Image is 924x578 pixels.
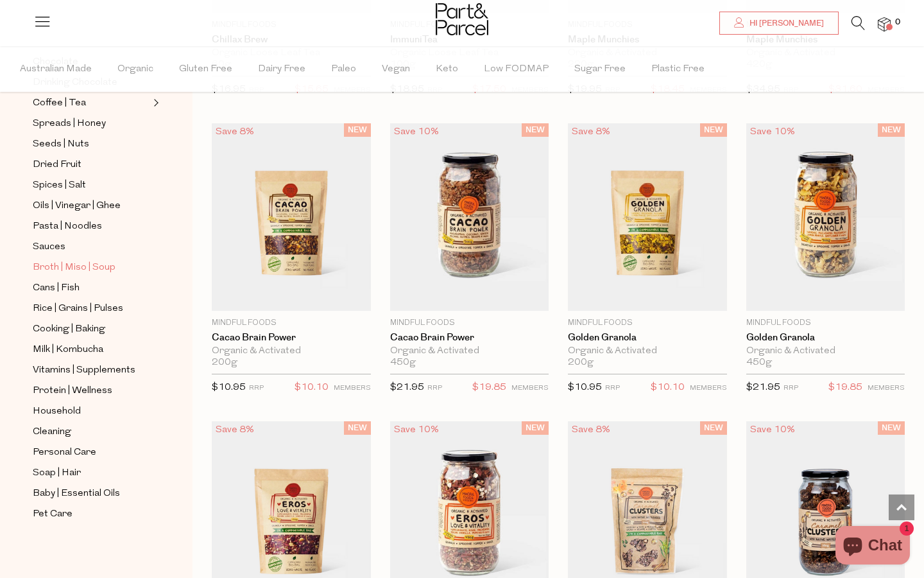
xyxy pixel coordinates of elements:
[568,123,614,141] div: Save 8%
[783,87,798,94] small: RRP
[33,157,81,173] span: Dried Fruit
[390,332,549,344] a: Cacao Brain Power
[746,317,905,329] p: Mindful Foods
[719,12,839,35] a: Hi [PERSON_NAME]
[295,380,329,396] span: $10.10
[33,466,81,481] span: Soap | Hair
[390,123,443,141] div: Save 10%
[390,123,549,311] img: Cacao Brain Power
[212,421,258,439] div: Save 8%
[33,157,150,173] a: Dried Fruit
[33,218,150,234] a: Pasta | Noodles
[33,363,135,378] span: Vitamins | Supplements
[117,47,153,92] span: Organic
[33,445,96,460] span: Personal Care
[33,506,150,522] a: Pet Care
[568,346,727,357] div: Organic & Activated
[436,3,488,35] img: Part&Parcel
[651,380,685,396] span: $10.10
[783,385,798,392] small: RRP
[484,47,549,92] span: Low FODMAP
[212,85,246,94] span: $16.95
[568,85,602,94] span: $19.95
[33,116,150,132] a: Spreads | Honey
[33,342,150,358] a: Milk | Kombucha
[382,47,410,92] span: Vegan
[344,421,371,435] span: NEW
[878,421,905,435] span: NEW
[33,383,112,399] span: Protein | Wellness
[568,317,727,329] p: Mindful Foods
[33,486,120,502] span: Baby | Essential Oils
[746,18,824,29] span: Hi [PERSON_NAME]
[212,332,371,344] a: Cacao Brain Power
[33,96,86,111] span: Coffee | Tea
[700,421,727,435] span: NEW
[20,47,92,92] span: Australian Made
[33,280,150,296] a: Cans | Fish
[746,357,772,369] span: 450g
[33,239,150,255] a: Sauces
[832,526,914,568] inbox-online-store-chat: Shopify online store chat
[605,385,620,392] small: RRP
[33,486,150,502] a: Baby | Essential Oils
[33,95,150,111] a: Coffee | Tea
[390,85,424,94] span: $18.95
[522,123,549,137] span: NEW
[33,240,65,255] span: Sauces
[33,198,121,214] span: Oils | Vinegar | Ghee
[212,317,371,329] p: Mindful Foods
[33,137,89,152] span: Seeds | Nuts
[150,95,159,110] button: Expand/Collapse Coffee | Tea
[331,47,356,92] span: Paleo
[746,85,780,94] span: $34.95
[436,47,458,92] span: Keto
[334,385,371,392] small: MEMBERS
[651,47,705,92] span: Plastic Free
[472,380,506,396] span: $19.85
[33,342,103,358] span: Milk | Kombucha
[212,123,258,141] div: Save 8%
[427,385,442,392] small: RRP
[390,317,549,329] p: Mindful Foods
[522,421,549,435] span: NEW
[33,321,150,337] a: Cooking | Baking
[33,424,150,440] a: Cleaning
[212,383,246,392] span: $10.95
[33,507,73,522] span: Pet Care
[878,123,905,137] span: NEW
[344,123,371,137] span: NEW
[390,357,416,369] span: 450g
[33,322,105,337] span: Cooking | Baking
[33,404,81,419] span: Household
[746,383,780,392] span: $21.95
[334,87,371,94] small: MEMBERS
[33,178,86,193] span: Spices | Salt
[574,47,626,92] span: Sugar Free
[33,301,123,317] span: Rice | Grains | Pulses
[427,87,442,94] small: RRP
[568,332,727,344] a: Golden Granola
[390,346,549,357] div: Organic & Activated
[33,403,150,419] a: Household
[33,465,150,481] a: Soap | Hair
[33,136,150,152] a: Seeds | Nuts
[878,17,891,31] a: 0
[746,123,905,311] img: Golden Granola
[33,198,150,214] a: Oils | Vinegar | Ghee
[828,380,862,396] span: $19.85
[746,421,799,439] div: Save 10%
[390,383,424,392] span: $21.95
[868,385,905,392] small: MEMBERS
[746,332,905,344] a: Golden Granola
[511,87,549,94] small: MEMBERS
[212,346,371,357] div: Organic & Activated
[33,177,150,193] a: Spices | Salt
[33,383,150,399] a: Protein | Wellness
[568,357,594,369] span: 200g
[33,425,71,440] span: Cleaning
[690,385,727,392] small: MEMBERS
[179,47,232,92] span: Gluten Free
[33,362,150,378] a: Vitamins | Supplements
[868,87,905,94] small: MEMBERS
